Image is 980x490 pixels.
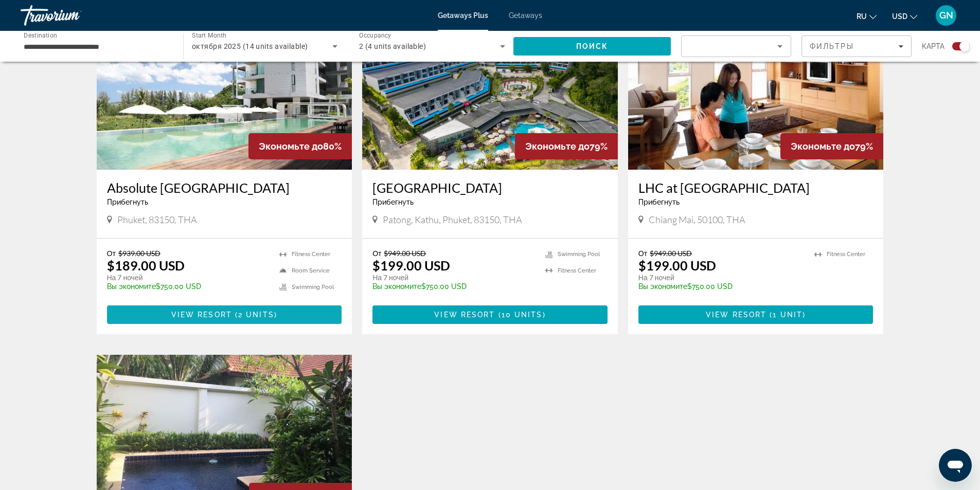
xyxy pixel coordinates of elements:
[638,273,805,282] p: На 7 ночей
[292,267,330,274] span: Room Service
[232,311,277,319] span: ( )
[515,133,618,159] div: 79%
[438,11,488,20] a: Getaways Plus
[576,42,609,50] span: Поиск
[107,198,148,206] span: Прибегнуть
[892,9,917,24] button: Change currency
[259,141,323,152] span: Экономьте до
[372,198,414,206] span: Прибегнуть
[810,42,854,50] span: Фильтры
[118,249,161,258] span: $939.00 USD
[857,9,877,24] button: Change language
[372,305,608,324] button: View Resort(10 units)
[97,5,352,170] img: Absolute Twin Sands Resort & Spa
[107,273,270,282] p: На 7 ночей
[638,282,805,291] p: $750.00 USD
[509,11,542,20] a: Getaways
[650,249,692,258] span: $949.00 USD
[372,282,535,291] p: $750.00 USD
[359,32,391,39] span: Occupancy
[117,214,197,225] span: Phuket, 83150, THA
[638,305,874,324] button: View Resort(1 unit)
[706,311,767,319] span: View Resort
[791,141,855,152] span: Экономьте до
[107,249,116,258] span: От
[372,282,421,291] span: Вы экономите
[434,311,495,319] span: View Resort
[107,258,185,273] p: $189.00 USD
[383,214,522,225] span: Patong, Kathu, Phuket, 83150, THA
[827,251,865,258] span: Fitness Center
[107,282,270,291] p: $750.00 USD
[558,251,600,258] span: Swimming Pool
[372,258,450,273] p: $199.00 USD
[892,12,907,21] span: USD
[690,40,782,52] mat-select: Sort by
[502,311,543,319] span: 10 units
[801,35,912,57] button: Filters
[362,5,618,170] img: Patong Bay Hill Resort
[649,214,745,225] span: Chiang Mai, 50100, THA
[638,249,647,258] span: От
[638,282,687,291] span: Вы экономите
[192,42,308,50] span: октября 2025 (14 units available)
[24,41,170,53] input: Select destination
[495,311,545,319] span: ( )
[292,284,334,291] span: Swimming Pool
[384,249,426,258] span: $949.00 USD
[857,12,867,21] span: ru
[780,133,883,159] div: 79%
[107,180,342,195] a: Absolute [GEOGRAPHIC_DATA]
[525,141,590,152] span: Экономьте до
[292,251,330,258] span: Fitness Center
[24,31,57,39] span: Destination
[171,311,232,319] span: View Resort
[638,258,716,273] p: $199.00 USD
[372,249,381,258] span: От
[922,39,945,53] span: карта
[192,32,226,39] span: Start Month
[638,180,874,195] a: LHC at [GEOGRAPHIC_DATA]
[638,198,680,206] span: Прибегнуть
[933,5,959,26] button: User Menu
[248,133,352,159] div: 80%
[359,42,426,50] span: 2 (4 units available)
[21,2,123,29] a: Travorium
[513,37,671,56] button: Search
[372,273,535,282] p: На 7 ночей
[107,282,156,291] span: Вы экономите
[939,449,972,482] iframe: Кнопка запуска окна обмена сообщениями
[628,5,884,170] img: LHC at Twin Peaks Residence
[372,180,608,195] a: [GEOGRAPHIC_DATA]
[939,10,953,21] span: GN
[107,305,342,324] button: View Resort(2 units)
[773,311,803,319] span: 1 unit
[558,267,596,274] span: Fitness Center
[238,311,274,319] span: 2 units
[767,311,806,319] span: ( )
